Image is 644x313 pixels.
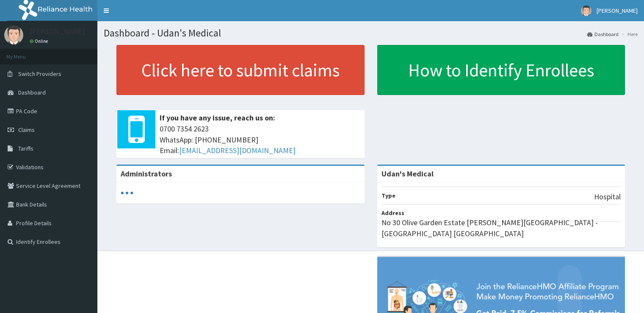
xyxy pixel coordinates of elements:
p: [PERSON_NAME] [30,28,85,35]
a: Dashboard [587,31,619,38]
b: If you have any issue, reach us on: [160,113,275,123]
a: Online [30,38,50,44]
span: Claims [18,126,35,134]
h1: Dashboard - Udan's Medical [104,28,638,39]
b: Address [381,209,404,217]
span: Dashboard [18,89,46,96]
span: Switch Providers [18,70,61,78]
b: Administrators [121,169,172,179]
span: Tariffs [18,145,33,152]
li: Here [619,31,638,38]
a: Click here to submit claims [116,45,365,95]
span: 0700 7354 2623 WhatsApp: [PHONE_NUMBER] Email: [160,123,360,156]
img: User Image [581,6,591,16]
strong: Udan's Medical [381,169,434,179]
p: No 30 Olive Garden Estate [PERSON_NAME][GEOGRAPHIC_DATA] - [GEOGRAPHIC_DATA] [GEOGRAPHIC_DATA] [381,217,621,239]
a: How to Identify Enrollees [377,45,625,95]
img: User Image [4,25,23,45]
span: [PERSON_NAME] [597,7,638,14]
b: Type [381,192,395,199]
a: [EMAIL_ADDRESS][DOMAIN_NAME] [179,145,296,155]
svg: audio-loading [121,187,133,199]
p: Hospital [594,191,621,202]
